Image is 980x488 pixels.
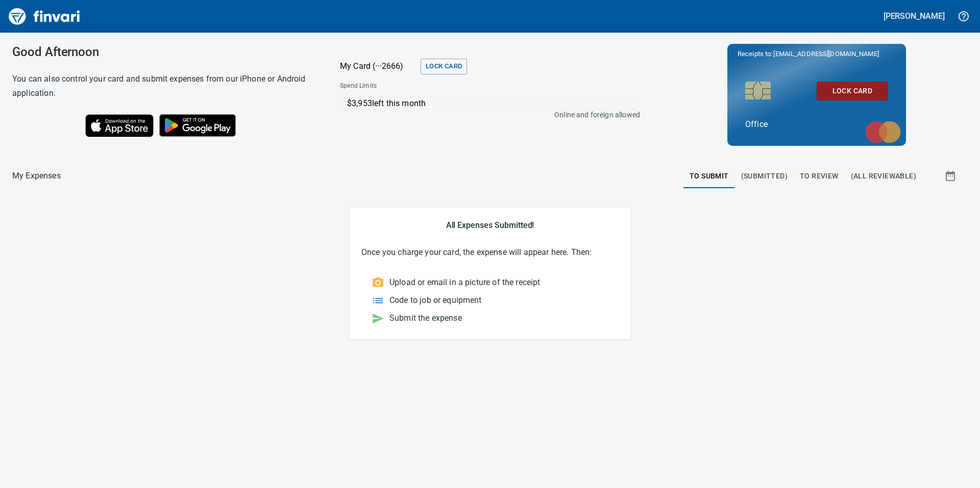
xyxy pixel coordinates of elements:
[741,170,788,183] span: (Submitted)
[389,312,462,324] p: Submit the expense
[935,164,968,188] button: Show transactions within a particular date range
[389,294,482,306] p: Code to job or equipment
[421,59,467,74] button: Lock Card
[12,72,314,100] h6: You can also control your card and submit expenses from our iPhone or Android application.
[347,97,635,110] p: $3,953 left this month
[426,61,462,72] span: Lock Card
[745,118,888,131] p: Office
[12,170,61,182] p: My Expenses
[738,49,896,59] p: Receipts to:
[860,116,906,148] img: mastercard.svg
[340,60,416,72] p: My Card (···2666)
[884,11,945,21] h5: [PERSON_NAME]
[361,220,619,230] h5: All Expenses Submitted!
[825,85,880,97] span: Lock Card
[340,81,507,91] span: Spend Limits
[332,110,640,120] p: Online and foreign allowed
[817,82,888,100] button: Lock Card
[389,276,540,289] p: Upload or email in a picture of the receipt
[690,170,729,183] span: To Submit
[851,170,916,183] span: (All Reviewable)
[12,45,314,59] h3: Good Afternoon
[800,170,839,183] span: To Review
[6,4,83,29] img: Finvari
[772,49,879,59] span: [EMAIL_ADDRESS][DOMAIN_NAME]
[85,114,154,137] img: Download on the App Store
[361,246,619,259] p: Once you charge your card, the expense will appear here. Then:
[12,170,61,182] nav: breadcrumb
[154,109,241,142] img: Get it on Google Play
[881,8,947,24] button: [PERSON_NAME]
